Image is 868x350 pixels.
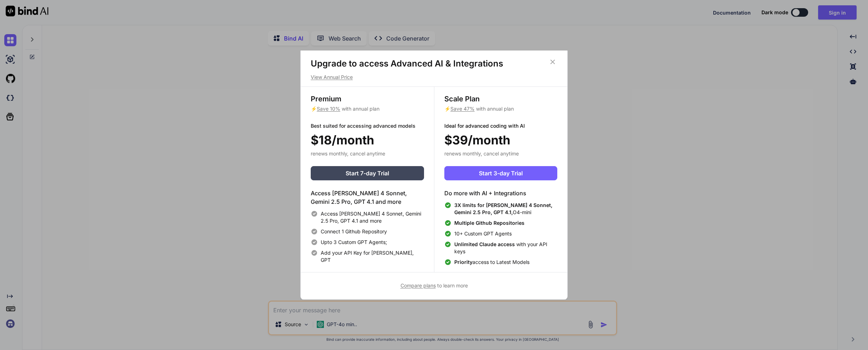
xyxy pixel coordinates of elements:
[311,58,557,69] h1: Upgrade to access Advanced AI & Integrations
[454,241,516,247] span: Unlimited Claude access
[454,230,512,237] span: 10+ Custom GPT Agents
[444,94,557,104] h3: Scale Plan
[311,94,424,104] h3: Premium
[444,150,519,157] span: renews monthly, cancel anytime
[454,241,557,255] span: with your API keys
[321,210,424,224] span: Access [PERSON_NAME] 4 Sonnet, Gemini 2.5 Pro, GPT 4.1 and more
[321,239,387,246] span: Upto 3 Custom GPT Agents;
[444,105,557,112] p: ⚡ with annual plan
[454,202,552,215] span: 3X limits for [PERSON_NAME] 4 Sonnet, Gemini 2.5 Pro, GPT 4.1,
[444,189,557,197] h4: Do more with AI + Integrations
[454,259,529,266] span: access to Latest Models
[401,282,436,288] span: Compare plans
[317,106,340,112] span: Save 10%
[311,74,557,81] p: View Annual Price
[450,106,475,112] span: Save 47%
[321,228,387,235] span: Connect 1 Github Repository
[444,166,557,180] button: Start 3-day Trial
[311,150,385,157] span: renews monthly, cancel anytime
[444,131,510,149] span: $39/month
[401,282,468,288] span: to learn more
[346,169,389,177] span: Start 7-day Trial
[444,122,557,129] p: Ideal for advanced coding with AI
[454,220,525,226] span: Multiple Github Repositories
[479,169,523,177] span: Start 3-day Trial
[311,122,424,129] p: Best suited for accessing advanced models
[454,202,557,216] span: O4-mini
[311,189,424,206] h4: Access [PERSON_NAME] 4 Sonnet, Gemini 2.5 Pro, GPT 4.1 and more
[454,259,472,265] span: Priority
[311,105,424,112] p: ⚡ with annual plan
[321,249,424,264] span: Add your API Key for [PERSON_NAME], GPT
[311,131,374,149] span: $18/month
[311,166,424,180] button: Start 7-day Trial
